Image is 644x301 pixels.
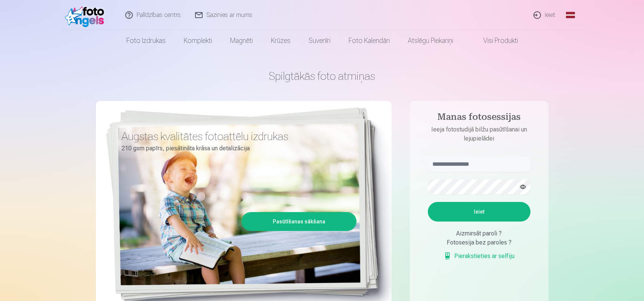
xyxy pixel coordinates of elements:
[444,252,515,261] a: Pierakstieties ar selfiju
[420,125,538,143] p: Ieeja fotostudijā bilžu pasūtīšanai un lejupielādei
[121,143,351,154] p: 210 gsm papīrs, piesātināta krāsa un detalizācija
[243,213,355,230] a: Pasūtīšanas sākšana
[221,30,262,51] a: Magnēti
[462,30,527,51] a: Visi produkti
[121,130,351,143] h3: Augstas kvalitātes fotoattēlu izdrukas
[428,229,530,238] div: Aizmirsāt paroli ?
[399,30,462,51] a: Atslēgu piekariņi
[428,202,530,222] button: Ieiet
[65,3,108,27] img: /fa1
[300,30,340,51] a: Suvenīri
[96,69,549,83] h1: Spilgtākās foto atmiņas
[420,112,538,125] h4: Manas fotosessijas
[117,30,175,51] a: Foto izdrukas
[262,30,300,51] a: Krūzes
[340,30,399,51] a: Foto kalendāri
[428,238,530,247] div: Fotosesija bez paroles ?
[175,30,221,51] a: Komplekti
